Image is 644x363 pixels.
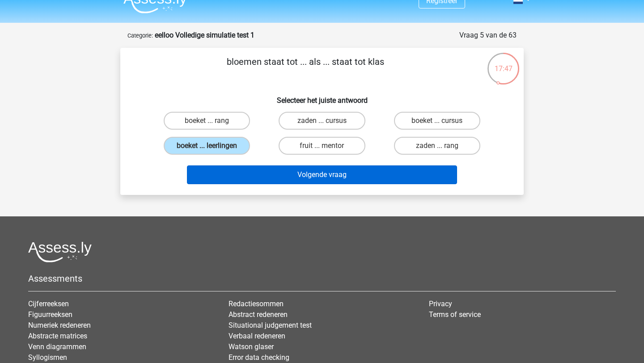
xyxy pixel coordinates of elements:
[155,31,254,39] strong: eelloo Volledige simulatie test 1
[28,353,67,362] a: Syllogismen
[279,112,365,130] label: zaden ... cursus
[394,137,480,155] label: zaden ... rang
[229,300,284,308] a: Redactiesommen
[229,310,288,319] a: Abstract redeneren
[229,353,289,362] a: Error data checking
[127,32,153,39] small: Categorie:
[28,310,72,319] a: Figuurreeksen
[429,300,452,308] a: Privacy
[28,273,616,284] h5: Assessments
[28,300,69,308] a: Cijferreeksen
[487,52,520,74] div: 17:47
[187,165,458,184] button: Volgende vraag
[28,342,86,351] a: Venn diagrammen
[229,321,312,329] a: Situational judgement test
[459,30,517,41] div: Vraag 5 van de 63
[429,310,481,319] a: Terms of service
[394,112,480,130] label: boeket ... cursus
[28,241,92,262] img: Assessly logo
[135,89,509,105] h6: Selecteer het juiste antwoord
[28,332,87,340] a: Abstracte matrices
[164,137,250,155] label: boeket ... leerlingen
[164,112,250,130] label: boeket ... rang
[229,332,285,340] a: Verbaal redeneren
[279,137,365,155] label: fruit ... mentor
[135,55,476,82] p: bloemen staat tot ... als ... staat tot klas
[28,321,91,329] a: Numeriek redeneren
[229,342,274,351] a: Watson glaser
